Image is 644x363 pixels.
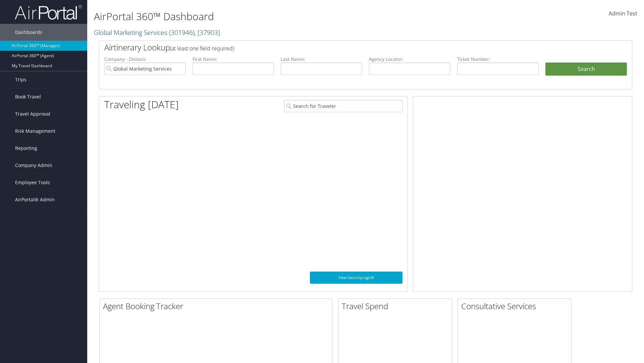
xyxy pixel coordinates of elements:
[169,28,195,37] span: ( 301946 )
[15,106,50,122] span: Travel Approval
[170,45,234,52] span: (at least one field required)
[369,56,450,63] label: Agency Locator:
[15,4,82,20] img: airportal-logo.png
[15,174,50,191] span: Employee Tools
[15,71,26,88] span: Trips
[103,300,332,312] h2: Agent Booking Tracker
[15,157,52,174] span: Company Admin
[15,191,55,208] span: AirPortal® Admin
[195,28,220,37] span: , [ 37903 ]
[284,100,402,112] input: Search for Traveler
[461,300,571,312] h2: Consultative Services
[310,272,402,284] a: View SecurityLogic®
[15,88,41,105] span: Book Travel
[104,97,179,112] h1: Traveling [DATE]
[94,28,220,37] a: Global Marketing Services
[193,56,274,63] label: First Name:
[609,10,637,17] span: Admin Test
[281,56,362,63] label: Last Name:
[94,9,456,24] h1: AirPortal 360™ Dashboard
[104,42,583,53] h2: Airtinerary Lookup
[15,140,37,157] span: Reporting
[15,123,55,139] span: Risk Management
[342,300,452,312] h2: Travel Spend
[609,3,637,24] a: Admin Test
[545,63,627,76] button: Search
[457,56,539,63] label: Ticket Number:
[104,56,186,63] label: Company - Division:
[15,24,42,41] span: Dashboards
